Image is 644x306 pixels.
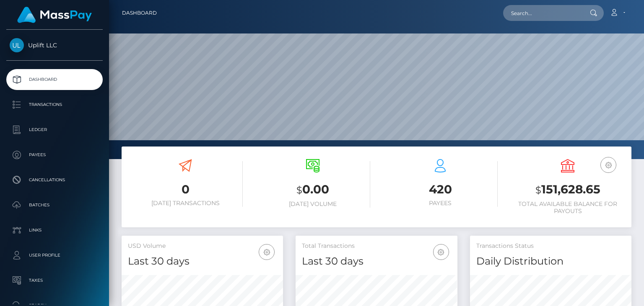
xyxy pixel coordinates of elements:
a: Taxes [6,270,103,291]
a: Cancellations [6,170,103,190]
img: MassPay Logo [17,7,92,23]
p: User Profile [10,249,99,262]
h3: 0.00 [255,181,370,198]
a: Batches [6,195,103,216]
a: User Profile [6,245,103,266]
h6: Total Available Balance for Payouts [510,201,625,215]
p: Links [10,224,99,237]
a: Dashboard [122,4,157,22]
h5: Total Transactions [302,242,451,250]
h6: [DATE] Volume [255,201,370,208]
h5: USD Volume [128,242,277,250]
a: Payees [6,144,103,165]
h3: 420 [383,181,498,198]
p: Ledger [10,123,99,136]
h3: 0 [128,181,243,198]
p: Dashboard [10,73,99,86]
a: Links [6,220,103,241]
h4: Last 30 days [302,254,451,269]
p: Batches [10,199,99,211]
h5: Transactions Status [476,242,625,250]
a: Ledger [6,119,103,140]
small: $ [535,184,541,196]
p: Taxes [10,274,99,287]
h4: Last 30 days [128,254,277,269]
input: Search... [503,5,582,21]
img: Uplift LLC [10,38,24,52]
span: Uplift LLC [6,41,103,49]
h6: [DATE] Transactions [128,200,243,207]
a: Dashboard [6,69,103,90]
p: Payees [10,149,99,161]
p: Cancellations [10,174,99,186]
a: Transactions [6,94,103,115]
p: Transactions [10,98,99,111]
h6: Payees [383,200,498,207]
h3: 151,628.65 [510,181,625,198]
h4: Daily Distribution [476,254,625,269]
small: $ [296,184,302,196]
